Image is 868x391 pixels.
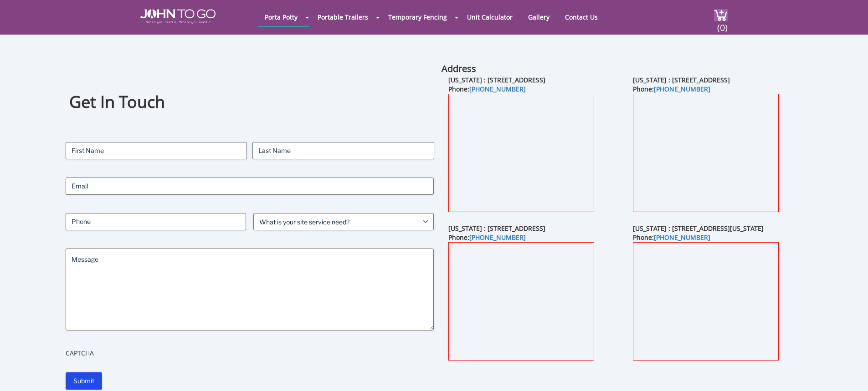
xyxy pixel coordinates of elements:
[633,233,710,242] b: Phone:
[654,85,710,93] a: [PHONE_NUMBER]
[448,76,545,84] b: [US_STATE] : [STREET_ADDRESS]
[66,178,434,195] input: Email
[381,8,454,26] a: Temporary Fencing
[633,224,764,233] b: [US_STATE] : [STREET_ADDRESS][US_STATE]
[252,142,434,159] input: Last Name
[654,233,710,242] a: [PHONE_NUMBER]
[714,9,728,21] img: cart a
[140,9,216,24] img: JOHN to go
[558,8,605,26] a: Contact Us
[66,372,102,390] input: Submit
[448,233,526,242] b: Phone:
[311,8,375,26] a: Portable Trailers
[258,8,304,26] a: Porta Potty
[832,355,868,391] button: Live Chat
[521,8,556,26] a: Gallery
[66,349,434,358] label: CAPTCHA
[66,142,247,159] input: First Name
[469,85,526,93] a: [PHONE_NUMBER]
[442,62,476,75] b: Address
[448,85,526,93] b: Phone:
[66,213,246,230] input: Phone
[717,14,728,34] span: (0)
[69,91,430,113] h1: Get In Touch
[633,76,730,84] b: [US_STATE] : [STREET_ADDRESS]
[448,224,545,233] b: [US_STATE] : [STREET_ADDRESS]
[633,85,710,93] b: Phone:
[469,233,526,242] a: [PHONE_NUMBER]
[460,8,519,26] a: Unit Calculator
